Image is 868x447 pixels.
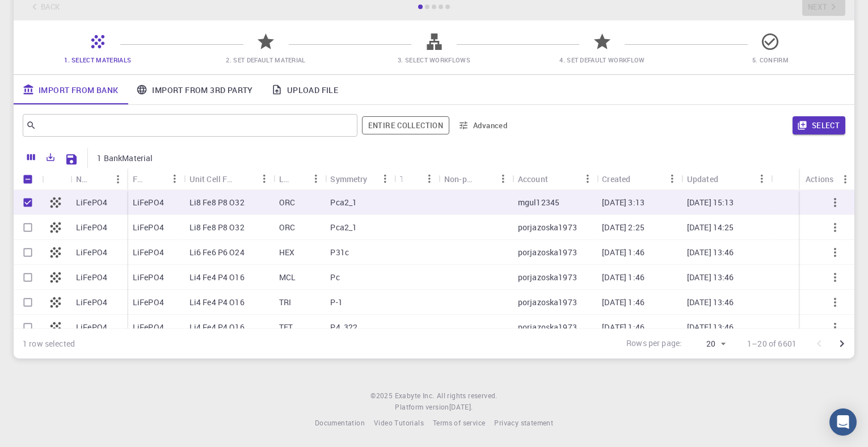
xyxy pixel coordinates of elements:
[279,297,291,308] p: TRI
[518,168,548,190] div: Account
[133,247,164,258] p: LiFePO4
[133,272,164,283] p: LiFePO4
[578,170,596,188] button: Menu
[518,322,577,333] p: porjazoska1973
[518,297,577,308] p: porjazoska1973
[686,336,729,352] div: 20
[687,168,718,190] div: Updated
[806,168,833,190] div: Actions
[439,168,512,190] div: Non-periodic
[133,322,164,333] p: LiFePO4
[279,272,296,283] p: MCL
[444,168,476,190] div: Non-periodic
[237,170,255,188] button: Sort
[494,170,512,188] button: Menu
[315,418,365,429] a: Documentation
[14,75,127,104] a: Import From Bank
[687,222,734,233] p: [DATE] 14:25
[449,402,473,411] span: [DATE] .
[681,168,771,190] div: Updated
[133,168,148,190] div: Formula
[279,322,293,333] p: TET
[189,272,245,283] p: Li4 Fe4 P4 O16
[279,222,295,233] p: ORC
[279,168,289,190] div: Lattice
[559,56,644,64] span: 4. Set Default Workflow
[91,170,109,188] button: Sort
[189,322,245,333] p: Li4 Fe4 P4 O16
[306,170,325,188] button: Menu
[22,148,41,166] button: Columns
[602,168,630,190] div: Created
[279,247,294,258] p: HEX
[127,75,262,104] a: Import From 3rd Party
[395,402,449,413] span: Platform version
[402,170,420,188] button: Sort
[518,247,577,258] p: porjazoska1973
[398,56,470,64] span: 3. Select Workflows
[602,297,644,308] p: [DATE] 1:46
[362,116,449,134] button: Entire collection
[330,168,367,190] div: Symmetry
[829,408,857,436] div: Open Intercom Messenger
[330,322,357,333] p: P4_322
[279,197,295,208] p: ORC
[663,170,681,188] button: Menu
[752,56,789,64] span: 5. Confirm
[127,168,184,190] div: Formula
[718,170,736,188] button: Sort
[747,338,797,349] p: 1–20 of 6601
[60,148,83,171] button: Save Explorer Settings
[376,170,394,188] button: Menu
[374,418,424,427] span: Video Tutorials
[433,418,485,429] a: Terms of service
[255,170,273,188] button: Menu
[548,170,566,188] button: Sort
[330,222,357,233] p: Pca2_1
[76,297,107,308] p: LiFePO4
[400,168,402,190] div: Tags
[494,418,553,429] a: Privacy statement
[602,197,644,208] p: [DATE] 3:13
[370,390,394,402] span: © 2025
[687,322,734,333] p: [DATE] 13:46
[330,197,357,208] p: Pca2_1
[76,197,107,208] p: LiFePO4
[395,391,435,400] span: Exabyte Inc.
[184,168,273,190] div: Unit Cell Formula
[518,197,559,208] p: mgul12345
[494,418,553,427] span: Privacy statement
[97,153,153,164] p: 1 BankMaterial
[518,222,577,233] p: porjazoska1973
[831,332,853,355] button: Go to next page
[687,247,734,258] p: [DATE] 13:46
[362,116,449,134] span: Filter throughout whole library including sets (folders)
[687,297,734,308] p: [DATE] 13:46
[394,168,439,190] div: Tags
[793,116,845,134] button: Select
[518,272,577,283] p: porjazoska1973
[189,222,245,233] p: Li8 Fe8 P8 O32
[420,170,439,188] button: Menu
[512,168,597,190] div: Account
[800,168,854,190] div: Actions
[437,390,498,402] span: All rights reserved.
[449,402,473,413] a: [DATE].
[836,170,854,188] button: Menu
[602,322,644,333] p: [DATE] 1:46
[189,247,245,258] p: Li6 Fe6 P6 O24
[374,418,424,429] a: Video Tutorials
[288,170,306,188] button: Sort
[602,247,644,258] p: [DATE] 1:46
[133,297,164,308] p: LiFePO4
[395,390,435,402] a: Exabyte Inc.
[752,170,770,188] button: Menu
[687,197,734,208] p: [DATE] 15:13
[262,75,347,104] a: Upload File
[325,168,394,190] div: Symmetry
[602,222,644,233] p: [DATE] 2:25
[687,272,734,283] p: [DATE] 13:46
[23,338,75,349] div: 1 row selected
[476,170,494,188] button: Sort
[23,8,64,18] span: Support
